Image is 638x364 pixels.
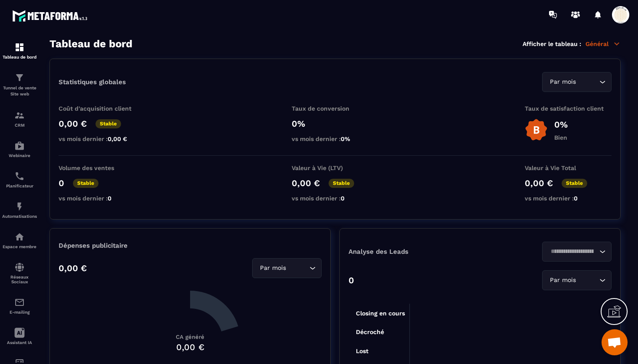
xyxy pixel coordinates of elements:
p: Stable [95,119,121,128]
input: Search for option [548,247,597,256]
p: Automatisations [2,214,37,219]
a: formationformationTableau de bord [2,36,37,66]
a: automationsautomationsEspace membre [2,225,37,256]
p: vs mois dernier : [59,195,145,202]
tspan: Décroché [356,328,384,335]
span: 0 [108,195,112,202]
p: Taux de satisfaction client [525,105,612,112]
img: automations [14,232,25,242]
p: Tunnel de vente Site web [2,85,37,97]
p: vs mois dernier : [292,195,378,202]
a: automationsautomationsAutomatisations [2,195,37,225]
img: email [14,297,25,308]
p: 0,00 € [525,178,553,188]
input: Search for option [288,263,307,273]
a: social-networksocial-networkRéseaux Sociaux [2,256,37,291]
img: automations [14,141,25,151]
span: Par mois [548,275,578,285]
p: Réseaux Sociaux [2,275,37,284]
img: scheduler [14,171,25,181]
div: Search for option [542,242,612,262]
div: Search for option [542,270,612,290]
a: schedulerschedulerPlanificateur [2,164,37,195]
img: formation [14,72,25,83]
img: automations [14,201,25,212]
span: 0% [341,135,350,142]
p: CRM [2,123,37,128]
p: Statistiques globales [59,78,126,86]
p: vs mois dernier : [525,195,612,202]
p: vs mois dernier : [292,135,378,142]
input: Search for option [578,275,597,285]
a: automationsautomationsWebinaire [2,134,37,164]
a: formationformationCRM [2,104,37,134]
img: b-badge-o.b3b20ee6.svg [525,118,548,141]
span: 0 [341,195,345,202]
span: Par mois [548,77,578,87]
img: formation [14,42,25,52]
p: Planificateur [2,184,37,188]
div: Search for option [542,72,612,92]
div: Ouvrir le chat [602,329,628,355]
p: Coût d'acquisition client [59,105,145,112]
p: Tableau de bord [2,55,37,59]
p: Bien [554,134,568,141]
p: Stable [329,179,354,188]
p: Volume des ventes [59,164,145,171]
p: 0,00 € [59,118,87,129]
p: 0,00 € [292,178,320,188]
p: Assistant IA [2,340,37,345]
p: 0,00 € [59,263,87,273]
p: 0 [59,178,64,188]
input: Search for option [578,77,597,87]
p: Taux de conversion [292,105,378,112]
p: 0% [554,119,568,130]
tspan: Closing en cours [356,310,405,317]
img: logo [12,8,90,24]
p: Général [585,40,621,48]
p: Espace membre [2,244,37,249]
span: 0,00 € [108,135,127,142]
p: Stable [562,179,587,188]
p: Dépenses publicitaire [59,242,322,249]
p: Stable [73,179,99,188]
p: 0% [292,118,378,129]
p: Afficher le tableau : [523,40,581,47]
a: Assistant IA [2,321,37,351]
p: 0 [349,275,354,285]
p: Valeur à Vie (LTV) [292,164,378,171]
a: formationformationTunnel de vente Site web [2,66,37,104]
h3: Tableau de bord [49,38,132,50]
img: social-network [14,262,25,272]
span: 0 [574,195,578,202]
p: vs mois dernier : [59,135,145,142]
div: Search for option [252,258,322,278]
p: Valeur à Vie Total [525,164,612,171]
p: Webinaire [2,153,37,158]
p: Analyse des Leads [349,248,480,256]
img: formation [14,110,25,121]
tspan: Lost [356,348,368,354]
span: Par mois [258,263,288,273]
a: emailemailE-mailing [2,291,37,321]
p: E-mailing [2,310,37,315]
